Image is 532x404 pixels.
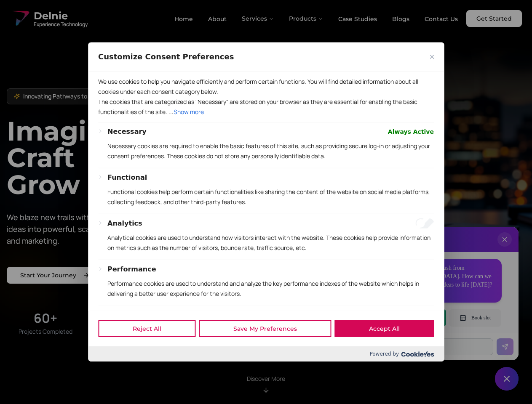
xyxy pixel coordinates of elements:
[98,320,195,337] button: Reject All
[401,351,434,357] img: Cookieyes logo
[107,127,147,137] button: Necessary
[107,141,434,161] p: Necessary cookies are required to enable the basic features of this site, such as providing secur...
[107,173,147,183] button: Functional
[107,264,156,274] button: Performance
[174,107,204,117] button: Show more
[334,320,434,337] button: Accept All
[107,187,434,207] p: Functional cookies help perform certain functionalities like sharing the content of the website o...
[430,55,434,59] img: Close
[199,320,331,337] button: Save My Preferences
[98,97,434,117] p: The cookies that are categorized as "Necessary" are stored on your browser as they are essential ...
[388,127,434,137] span: Always Active
[107,233,434,253] p: Analytical cookies are used to understand how visitors interact with the website. These cookies h...
[88,346,444,361] div: Powered by
[107,218,142,229] button: Analytics
[107,279,434,299] p: Performance cookies are used to understand and analyze the key performance indexes of the website...
[98,52,234,62] span: Customize Consent Preferences
[98,77,434,97] p: We use cookies to help you navigate efficiently and perform certain functions. You will find deta...
[415,218,434,229] input: Enable Analytics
